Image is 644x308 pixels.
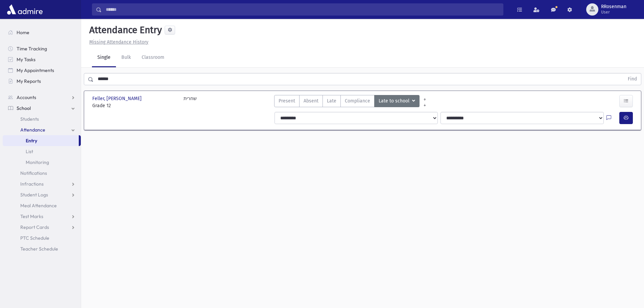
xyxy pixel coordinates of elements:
[20,181,44,187] span: Infractions
[17,29,29,35] span: Home
[17,78,41,84] span: My Reports
[17,56,35,63] span: My Tasks
[3,27,81,38] a: Home
[374,95,420,107] button: Late to school
[3,43,81,54] a: Time Tracking
[3,233,81,243] a: PTC Schedule
[3,135,79,146] a: Entry
[92,102,177,109] span: Grade 12
[20,170,47,176] span: Notifications
[304,97,318,104] span: Absent
[3,168,81,179] a: Notifications
[345,97,370,104] span: Compliance
[3,211,81,222] a: Test Marks
[17,105,31,111] span: School
[20,203,57,209] span: Meal Attendance
[20,116,39,122] span: Students
[92,48,116,67] a: Single
[26,138,37,144] span: Entry
[26,148,33,155] span: List
[20,235,49,241] span: PTC Schedule
[92,95,143,102] span: Feller, [PERSON_NAME]
[89,39,148,45] u: Missing Attendance History
[20,127,45,133] span: Attendance
[87,39,148,45] a: Missing Attendance History
[3,54,81,65] a: My Tasks
[3,65,81,76] a: My Appointments
[17,67,54,73] span: My Appointments
[116,48,136,67] a: Bulk
[327,97,336,104] span: Late
[5,3,44,16] img: AdmirePro
[3,189,81,200] a: Student Logs
[26,159,49,165] span: Monitoring
[17,46,47,52] span: Time Tracking
[601,9,626,15] span: User
[102,3,503,16] input: Search
[20,192,48,198] span: Student Logs
[379,97,411,105] span: Late to school
[624,73,641,85] button: Find
[136,48,170,67] a: Classroom
[601,4,626,9] span: RRosenman
[17,94,36,100] span: Accounts
[87,24,162,36] h5: Attendance Entry
[20,213,43,219] span: Test Marks
[3,124,81,135] a: Attendance
[3,179,81,189] a: Infractions
[20,246,58,252] span: Teacher Schedule
[184,95,197,109] div: שחרית
[20,224,49,230] span: Report Cards
[3,92,81,103] a: Accounts
[3,146,81,157] a: List
[279,97,295,104] span: Present
[3,222,81,233] a: Report Cards
[274,95,420,109] div: AttTypes
[3,103,81,114] a: School
[3,157,81,168] a: Monitoring
[3,114,81,124] a: Students
[3,243,81,254] a: Teacher Schedule
[3,76,81,87] a: My Reports
[3,200,81,211] a: Meal Attendance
